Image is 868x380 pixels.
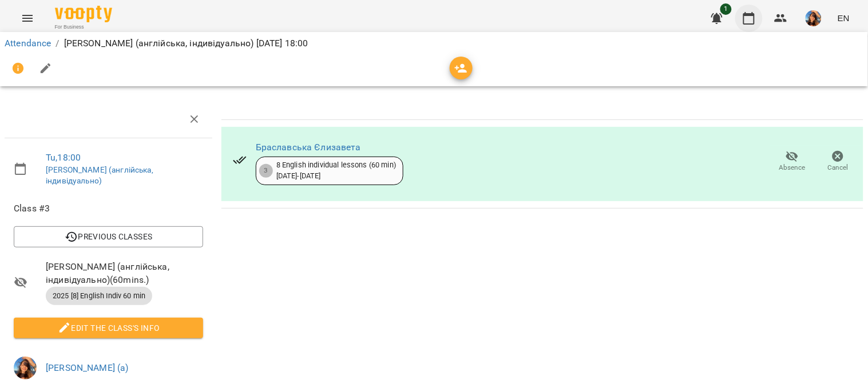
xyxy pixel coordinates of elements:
[14,226,203,247] button: Previous Classes
[276,160,396,181] div: 8 English individual lessons (60 min) [DATE] - [DATE]
[720,3,732,15] span: 1
[770,146,815,178] button: Absence
[23,321,194,335] span: Edit the class's Info
[838,12,850,24] span: EN
[46,165,153,186] a: [PERSON_NAME] (англійська, індивідуально)
[64,37,308,50] p: [PERSON_NAME] (англійська, індивідуально) [DATE] 18:00
[14,357,37,379] img: a3cfe7ef423bcf5e9dc77126c78d7dbf.jpg
[55,6,112,22] img: Voopty Logo
[828,163,849,173] span: Cancel
[56,37,59,50] li: /
[833,7,854,29] button: EN
[5,38,51,49] a: Attendance
[14,5,41,32] button: Menu
[46,260,203,287] span: [PERSON_NAME] (англійська, індивідуально) ( 60 mins. )
[14,318,203,338] button: Edit the class's Info
[259,164,273,178] div: 3
[14,202,203,215] span: Class #3
[55,23,112,31] span: For Business
[779,163,806,173] span: Absence
[46,362,129,373] a: [PERSON_NAME] (а)
[46,152,81,163] a: Tu , 18:00
[815,146,861,178] button: Cancel
[46,291,152,301] span: 2025 [8] English Indiv 60 min
[806,10,822,26] img: a3cfe7ef423bcf5e9dc77126c78d7dbf.jpg
[23,230,194,243] span: Previous Classes
[5,37,863,50] nav: breadcrumb
[256,142,361,153] a: Браславська Єлизавета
